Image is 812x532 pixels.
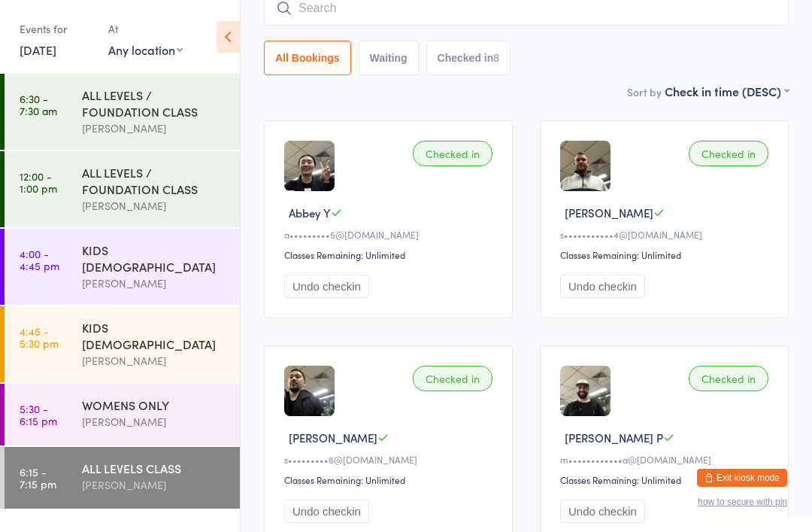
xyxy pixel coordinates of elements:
div: Checked in [413,141,492,166]
div: Classes Remaining: Unlimited [284,473,497,486]
time: 6:30 - 7:30 am [20,93,57,117]
div: s•••••••••6@[DOMAIN_NAME] [284,453,497,466]
button: Exit kiosk mode [697,469,787,487]
div: 8 [493,52,499,64]
a: 6:15 -7:15 pmALL LEVELS CLASS[PERSON_NAME] [5,447,240,509]
a: 12:00 -1:00 pmALL LEVELS / FOUNDATION CLASS[PERSON_NAME] [5,151,240,227]
div: [PERSON_NAME] [82,476,227,494]
button: All Bookings [264,41,351,75]
button: Undo checkin [560,500,645,523]
a: [DATE] [20,41,56,58]
div: Events for [20,17,93,41]
div: ALL LEVELS / FOUNDATION CLASS [82,164,227,197]
img: image1733106555.png [560,366,611,416]
time: 5:30 - 6:15 pm [20,403,57,427]
div: KIDS [DEMOGRAPHIC_DATA] [82,319,227,352]
span: Abbey Y [289,205,331,220]
div: Classes Remaining: Unlimited [284,248,497,261]
time: 4:45 - 5:30 pm [20,325,59,349]
div: WOMENS ONLY [82,397,227,413]
div: KIDS [DEMOGRAPHIC_DATA] [82,242,227,275]
div: ALL LEVELS CLASS [82,460,227,476]
button: how to secure with pin [698,497,787,507]
div: Classes Remaining: Unlimited [560,473,773,486]
div: Any location [108,41,183,58]
div: Classes Remaining: Unlimited [560,248,773,261]
time: 12:00 - 1:00 pm [20,170,57,194]
div: a•••••••••5@[DOMAIN_NAME] [284,228,497,241]
div: Checked in [689,366,768,391]
time: 4:00 - 4:45 pm [20,248,59,272]
div: [PERSON_NAME] [82,413,227,430]
button: Checked in8 [426,41,511,75]
div: m••••••••••••a@[DOMAIN_NAME] [560,453,773,466]
span: [PERSON_NAME] [565,205,653,220]
a: 6:30 -7:30 amALL LEVELS / FOUNDATION CLASS[PERSON_NAME] [5,74,240,150]
img: image1744708675.png [284,141,335,191]
button: Undo checkin [284,275,369,298]
img: image1721806021.png [560,141,611,191]
span: [PERSON_NAME] [289,430,377,445]
a: 4:45 -5:30 pmKIDS [DEMOGRAPHIC_DATA][PERSON_NAME] [5,306,240,382]
a: 4:00 -4:45 pmKIDS [DEMOGRAPHIC_DATA][PERSON_NAME] [5,229,240,305]
div: Check in time (DESC) [665,83,789,99]
button: Undo checkin [284,500,369,523]
div: [PERSON_NAME] [82,120,227,137]
label: Sort by [627,84,662,99]
span: [PERSON_NAME] P [565,430,663,445]
div: s•••••••••••4@[DOMAIN_NAME] [560,228,773,241]
img: image1717659494.png [284,366,335,416]
div: Checked in [689,141,768,166]
div: Checked in [413,366,492,391]
button: Undo checkin [560,275,645,298]
time: 6:15 - 7:15 pm [20,466,56,490]
div: [PERSON_NAME] [82,352,227,369]
div: At [108,17,183,41]
a: 5:30 -6:15 pmWOMENS ONLY[PERSON_NAME] [5,384,240,445]
div: [PERSON_NAME] [82,275,227,292]
div: [PERSON_NAME] [82,197,227,214]
button: Waiting [359,41,419,75]
div: ALL LEVELS / FOUNDATION CLASS [82,87,227,120]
